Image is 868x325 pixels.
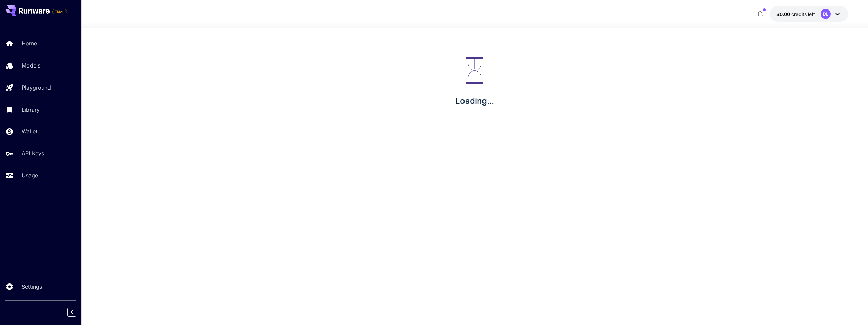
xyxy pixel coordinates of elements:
p: Settings [22,283,42,291]
div: DL [821,9,831,19]
div: $0.00 [776,11,815,18]
button: $0.00DL [770,6,848,22]
span: $0.00 [776,11,791,17]
p: Home [22,39,37,47]
p: Loading... [455,95,494,107]
div: Collapse sidebar [73,306,81,318]
p: Library [22,106,40,114]
p: Playground [22,83,51,92]
p: Models [22,61,40,70]
span: TRIAL [53,9,67,14]
p: API Keys [22,149,44,157]
button: Collapse sidebar [67,308,76,317]
p: Usage [22,171,38,179]
span: Add your payment card to enable full platform functionality. [52,7,67,16]
p: Wallet [22,127,37,135]
span: credits left [791,11,815,17]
